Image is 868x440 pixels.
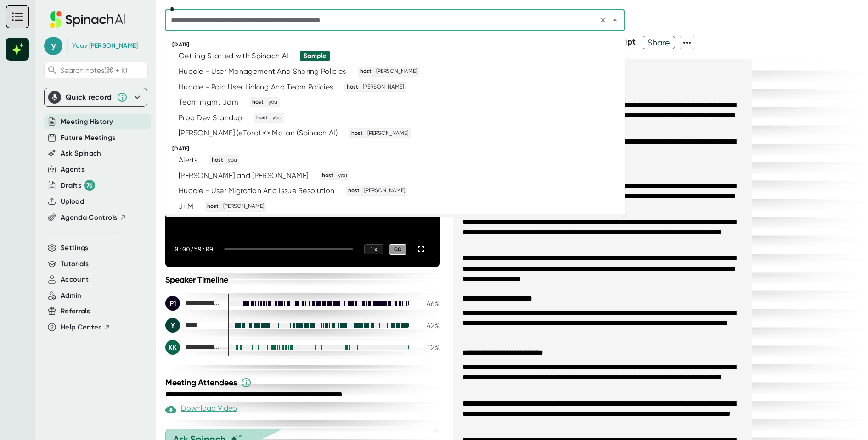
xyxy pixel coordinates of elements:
div: 76 [84,180,95,191]
button: Agenda Controls [61,212,127,223]
div: [PERSON_NAME] (eToro) <> Matan (Spinach AI) [179,128,338,138]
button: Ask Spinach [61,148,101,159]
div: Huddle - User Management And Sharing Policies [179,67,346,76]
div: 1 x [364,244,383,254]
span: host [210,156,225,164]
button: Clear [597,14,609,27]
span: host [321,172,335,180]
button: Agents [61,164,85,175]
button: Account [61,274,89,285]
span: you [267,98,279,106]
span: [PERSON_NAME] [375,67,418,76]
span: host [345,83,360,91]
div: Download Video [165,404,237,415]
span: y [44,37,62,55]
div: Quick record [48,88,143,106]
div: CC [389,244,406,255]
div: [PERSON_NAME] and [PERSON_NAME] [179,171,308,180]
button: Settings [61,243,89,253]
div: Yoav [165,318,220,333]
div: Meeting Attendees [165,377,442,388]
span: host [251,98,265,106]
div: Yoav Grossman [72,42,138,50]
div: 12 % [417,343,440,352]
div: 46 % [417,299,440,308]
div: 0:00 / 59:09 [175,245,213,253]
button: Admin [61,290,82,301]
button: Drafts 76 [61,180,95,191]
div: [DATE] [172,145,625,152]
button: Meeting History [61,117,113,127]
span: Share [643,34,675,50]
span: host [359,67,373,76]
span: you [337,172,349,180]
div: Huddle - Paid User Linking And Team Policies [179,83,333,92]
button: Close [609,14,621,27]
button: Upload [61,196,84,207]
span: [PERSON_NAME] [222,202,265,211]
span: [PERSON_NAME] [361,83,405,91]
span: Agenda Controls [61,212,117,223]
span: host [206,202,220,211]
button: Help Center [61,322,111,333]
div: KK [165,340,180,355]
div: Alerts [179,156,198,165]
div: Team mgmt Jam [179,98,238,107]
div: Sample [304,52,326,60]
div: Kirill Kulakov [165,340,220,355]
div: [DATE] [172,41,625,48]
span: host [347,187,361,195]
button: Referrals [61,306,90,317]
button: Tutorials [61,259,89,269]
div: 42 % [417,321,440,330]
span: [PERSON_NAME] [363,187,406,195]
span: Help Center [61,322,101,333]
div: Huddle - User Migration And Issue Resolution [179,186,334,195]
button: Share [643,36,675,49]
div: Drafts [61,180,95,191]
div: Speaker Timeline [165,275,440,285]
button: Future Meetings [61,133,115,143]
span: [PERSON_NAME] [366,129,410,138]
span: you [271,114,283,122]
div: Polaris (FortyHQ, 1) [165,296,220,311]
span: host [350,129,364,138]
div: P1 [165,296,180,311]
div: Prod Dev Standup [179,113,242,123]
span: host [255,114,269,122]
span: you [226,156,238,164]
div: J+M [179,202,193,211]
span: Search notes (⌘ + K) [60,66,127,75]
div: Getting Started with Spinach AI [179,51,288,61]
div: Quick record [66,93,112,102]
div: Y [165,318,180,333]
